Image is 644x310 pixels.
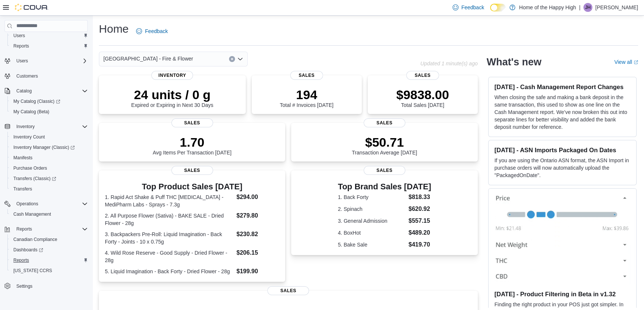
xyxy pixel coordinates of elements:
[236,211,279,220] dd: $279.80
[396,87,449,108] div: Total Sales [DATE]
[151,71,193,80] span: Inventory
[490,4,506,12] input: Dark Mode
[13,109,49,115] span: My Catalog (Beta)
[495,157,630,179] p: If you are using the Ontario ASN format, the ASN Import in purchase orders will now automatically...
[229,56,235,62] button: Clear input
[7,41,91,51] button: Reports
[364,166,405,175] span: Sales
[10,133,48,141] a: Inventory Count
[13,281,88,290] span: Settings
[10,153,35,162] a: Manifests
[614,59,638,65] a: View allExternal link
[105,212,234,227] dt: 2. All Purpose Flower (Sativa) - BAKE SALE - Dried Flower - 28g
[13,236,57,242] span: Canadian Compliance
[495,83,630,91] h3: [DATE] - Cash Management Report Changes
[10,107,88,116] span: My Catalog (Beta)
[4,33,88,309] nav: Complex example
[406,71,439,80] span: Sales
[13,211,51,217] span: Cash Management
[105,268,234,275] dt: 5. Liquid Imagination - Back Forty - Dried Flower - 28g
[10,174,88,183] span: Transfers (Classic)
[519,3,576,12] p: Home of the Happy High
[487,56,541,68] h2: What's new
[1,56,91,66] button: Users
[10,210,54,219] a: Cash Management
[16,88,32,94] span: Catalog
[236,248,279,257] dd: $206.15
[495,290,630,298] h3: [DATE] - Product Filtering in Beta in v1.32
[7,234,91,245] button: Canadian Compliance
[10,245,46,254] a: Dashboards
[280,87,333,102] p: 194
[10,235,88,244] span: Canadian Compliance
[396,87,449,102] p: $9838.00
[236,267,279,276] dd: $199.90
[13,155,32,161] span: Manifests
[13,225,88,234] span: Reports
[13,176,56,182] span: Transfers (Classic)
[10,31,28,40] a: Users
[105,249,234,264] dt: 4. Wild Rose Reserve - Good Supply - Dried Flower - 28g
[13,165,47,171] span: Purchase Orders
[7,265,91,276] button: [US_STATE] CCRS
[10,143,88,152] span: Inventory Manager (Classic)
[10,42,32,50] a: Reports
[13,134,45,140] span: Inventory Count
[1,121,91,132] button: Inventory
[13,268,52,274] span: [US_STATE] CCRS
[13,72,41,81] a: Customers
[153,135,232,150] p: 1.70
[7,96,91,107] a: My Catalog (Classic)
[364,118,405,127] span: Sales
[409,228,431,237] dd: $489.20
[409,216,431,225] dd: $557.15
[16,73,38,79] span: Customers
[13,56,88,65] span: Users
[13,225,35,234] button: Reports
[10,107,52,116] a: My Catalog (Beta)
[145,27,168,35] span: Feedback
[585,3,591,12] span: JH
[338,229,406,236] dt: 4. BoxHot
[10,97,63,106] a: My Catalog (Classic)
[10,133,88,141] span: Inventory Count
[7,209,91,219] button: Cash Management
[10,143,78,152] a: Inventory Manager (Classic)
[10,245,88,254] span: Dashboards
[10,210,88,219] span: Cash Management
[13,282,35,291] a: Settings
[10,164,50,173] a: Purchase Orders
[280,87,333,108] div: Total # Invoices [DATE]
[1,199,91,209] button: Operations
[13,247,43,253] span: Dashboards
[338,241,406,248] dt: 5. Bake Sale
[237,56,243,62] button: Open list of options
[7,163,91,173] button: Purchase Orders
[15,4,48,11] img: Cova
[105,182,279,191] h3: Top Product Sales [DATE]
[10,185,88,193] span: Transfers
[634,60,638,65] svg: External link
[16,226,32,232] span: Reports
[99,22,129,36] h1: Home
[7,153,91,163] button: Manifests
[13,33,25,39] span: Users
[10,256,88,265] span: Reports
[13,186,32,192] span: Transfers
[7,30,91,41] button: Users
[10,164,88,173] span: Purchase Orders
[153,135,232,156] div: Avg Items Per Transaction [DATE]
[290,71,323,80] span: Sales
[7,132,91,142] button: Inventory Count
[1,86,91,96] button: Catalog
[13,87,88,95] span: Catalog
[10,185,35,193] a: Transfers
[495,146,630,154] h3: [DATE] - ASN Imports Packaged On Dates
[338,205,406,213] dt: 2. Spinach
[338,193,406,201] dt: 1. Back Forty
[495,94,630,131] p: When closing the safe and making a bank deposit in the same transaction, this used to show as one...
[105,193,234,208] dt: 1. Rapid Act Shake & Puff THC [MEDICAL_DATA] - MediPharm Labs - Sprays - 7.3g
[10,266,88,275] span: Washington CCRS
[171,118,213,127] span: Sales
[236,230,279,239] dd: $230.82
